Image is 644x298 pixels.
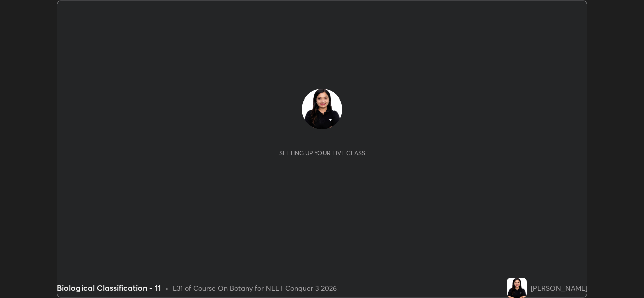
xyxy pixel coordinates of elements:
img: 1dc9cb3aa39e4b04a647b8f00043674d.jpg [507,278,527,298]
div: • [165,283,169,293]
div: [PERSON_NAME] [531,283,587,293]
div: Biological Classification - 11 [57,282,161,294]
img: 1dc9cb3aa39e4b04a647b8f00043674d.jpg [302,89,342,129]
div: L31 of Course On Botany for NEET Conquer 3 2026 [173,283,337,293]
div: Setting up your live class [279,149,365,157]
